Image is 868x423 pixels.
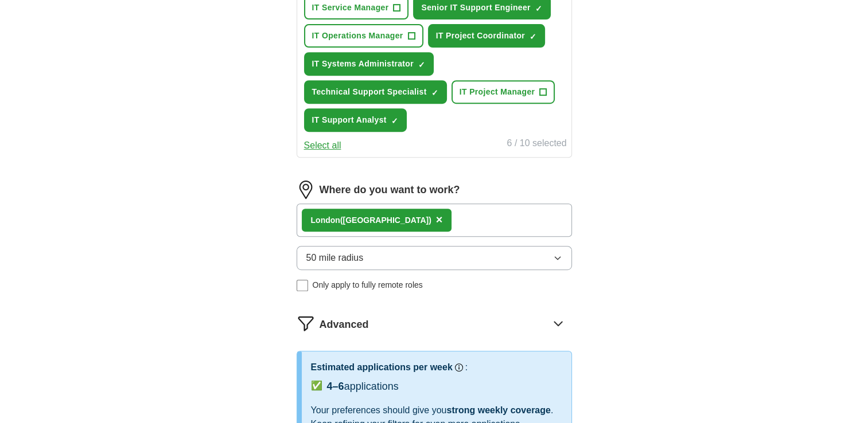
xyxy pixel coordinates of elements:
span: 50 mile radius [306,251,364,265]
span: IT Systems Administrator [312,58,414,70]
strong: Lond [311,216,330,225]
span: ✓ [418,60,425,69]
span: strong weekly coverage [446,405,550,415]
span: ✅ [311,379,322,393]
button: IT Systems Administrator✓ [304,52,434,76]
div: 6 / 10 selected [507,136,566,152]
button: 50 mile radius [297,246,572,270]
button: IT Support Analyst✓ [304,108,407,132]
img: location.png [297,181,315,199]
span: ✓ [530,32,536,41]
span: ✓ [391,116,398,126]
button: × [436,211,443,229]
span: ✓ [535,4,542,13]
button: Select all [304,139,341,152]
label: Where do you want to work? [320,182,460,198]
span: Technical Support Specialist [312,86,427,98]
span: Senior IT Support Engineer [421,2,530,14]
span: 4–6 [327,381,344,392]
span: IT Service Manager [312,2,389,14]
span: × [436,213,443,226]
button: IT Operations Manager [304,24,423,48]
span: Only apply to fully remote roles [313,279,423,291]
div: on [311,214,431,226]
input: Only apply to fully remote roles [297,280,308,291]
span: Advanced [320,317,369,332]
img: filter [297,314,315,332]
span: IT Operations Manager [312,30,403,42]
div: applications [327,379,399,394]
h3: : [465,361,468,374]
button: IT Project Coordinator✓ [428,24,546,48]
span: IT Project Manager [460,86,535,98]
span: ([GEOGRAPHIC_DATA]) [340,216,431,225]
button: Technical Support Specialist✓ [304,80,447,104]
h3: Estimated applications per week [311,361,453,374]
span: ✓ [431,88,438,97]
span: IT Project Coordinator [436,30,526,42]
button: IT Project Manager [451,80,555,104]
span: IT Support Analyst [312,114,387,126]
